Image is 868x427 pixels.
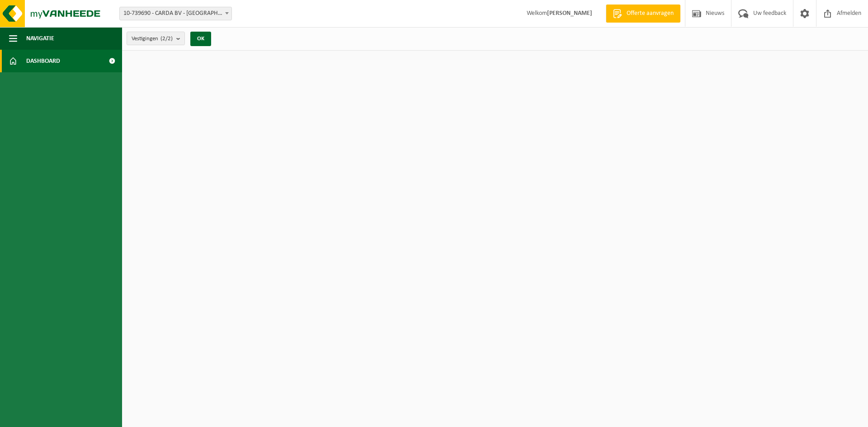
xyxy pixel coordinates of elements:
button: OK [190,32,211,46]
span: Dashboard [26,50,60,72]
button: Vestigingen(2/2) [127,32,185,45]
strong: [PERSON_NAME] [547,10,592,17]
span: Offerte aanvragen [624,9,676,18]
span: 10-739690 - CARDA BV - ANTWERPEN [120,7,231,20]
span: 10-739690 - CARDA BV - ANTWERPEN [119,7,232,20]
span: Navigatie [26,27,54,50]
count: (2/2) [160,36,173,42]
a: Offerte aanvragen [606,5,680,23]
span: Vestigingen [132,32,173,46]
